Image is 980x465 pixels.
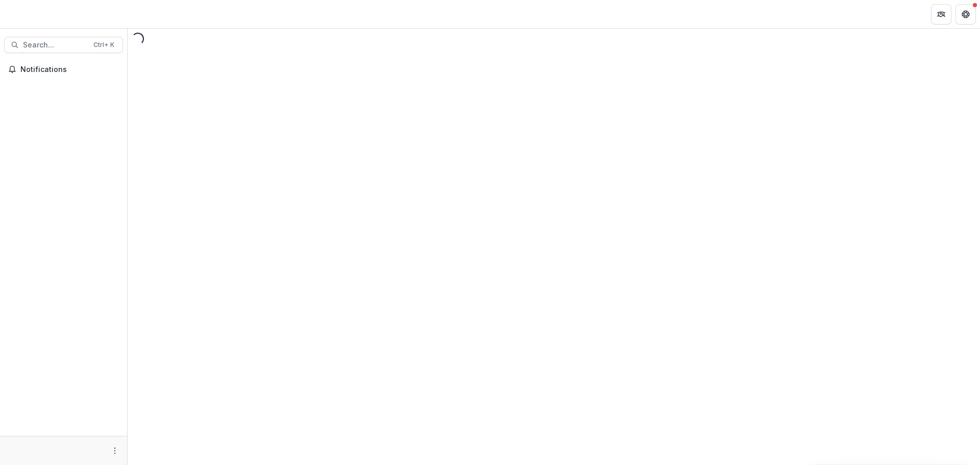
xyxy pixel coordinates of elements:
[91,39,116,51] div: Ctrl + K
[109,445,121,457] button: More
[955,4,976,25] button: Get Help
[4,37,123,53] button: Search...
[4,61,123,78] button: Notifications
[23,41,87,50] span: Search...
[20,65,119,74] span: Notifications
[931,4,951,25] button: Partners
